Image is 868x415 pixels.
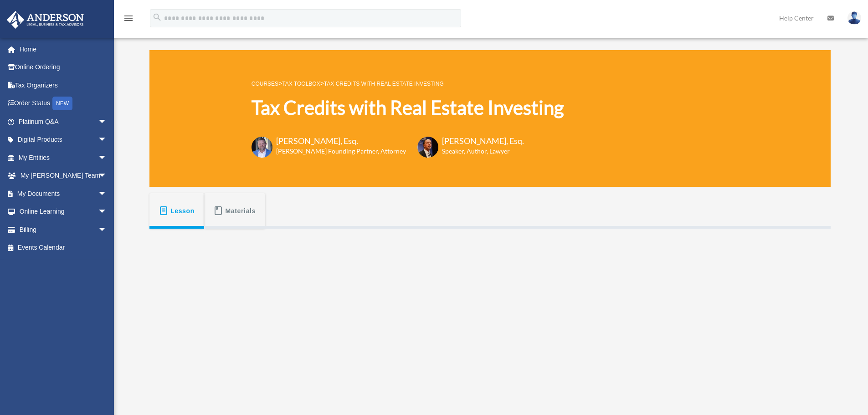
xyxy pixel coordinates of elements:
a: Online Learningarrow_drop_down [6,203,121,221]
a: My Documentsarrow_drop_down [6,184,121,203]
a: Platinum Q&Aarrow_drop_down [6,113,121,131]
a: Online Ordering [6,58,121,77]
p: > > [252,78,564,89]
img: Anderson Advisors Platinum Portal [4,11,87,29]
a: Billingarrow_drop_down [6,220,121,239]
h3: [PERSON_NAME], Esq. [442,135,524,147]
a: menu [123,16,134,24]
a: Events Calendar [6,239,121,257]
a: Order StatusNEW [6,94,121,113]
h6: [PERSON_NAME] Founding Partner, Attorney [276,147,406,156]
span: arrow_drop_down [98,203,116,221]
a: Digital Productsarrow_drop_down [6,131,121,149]
img: Scott-Estill-Headshot.png [417,137,438,158]
a: Home [6,40,121,58]
img: User Pic [847,11,861,25]
span: arrow_drop_down [98,184,116,203]
a: My Entitiesarrow_drop_down [6,149,121,167]
h3: [PERSON_NAME], Esq. [276,135,406,147]
span: arrow_drop_down [98,220,116,239]
div: NEW [52,97,72,110]
span: arrow_drop_down [98,149,116,167]
span: arrow_drop_down [98,167,116,185]
span: arrow_drop_down [98,113,116,131]
span: arrow_drop_down [98,131,116,149]
i: menu [123,13,134,24]
h6: Speaker, Author, Lawyer [442,147,513,156]
a: My [PERSON_NAME] Teamarrow_drop_down [6,167,121,185]
a: COURSES [252,81,278,87]
h1: Tax Credits with Real Estate Investing [252,94,564,121]
span: Lesson [170,203,195,219]
img: Toby-circle-head.png [252,137,272,158]
i: search [152,12,162,22]
span: Materials [226,203,256,219]
a: Tax Credits with Real Estate Investing [324,81,444,87]
a: Tax Toolbox [282,81,320,87]
a: Tax Organizers [6,76,121,94]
